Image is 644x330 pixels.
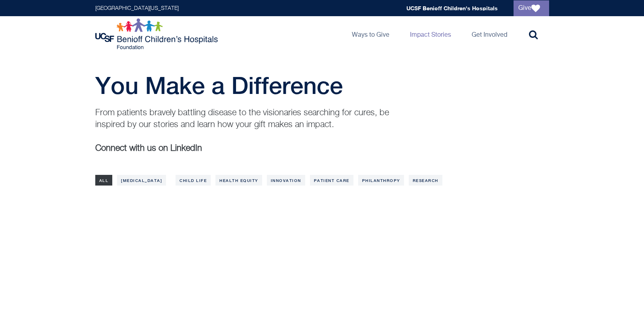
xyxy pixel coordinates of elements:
[409,175,442,186] a: Research
[404,16,457,52] a: Impact Stories
[346,16,396,52] a: Ways to Give
[310,175,353,186] a: Patient Care
[95,107,400,131] p: From patients bravely battling disease to the visionaries searching for cures, be inspired by our...
[267,175,305,186] a: Innovation
[95,18,220,50] img: Logo for UCSF Benioff Children's Hospitals Foundation
[176,175,211,186] a: Child Life
[95,6,179,11] a: [GEOGRAPHIC_DATA][US_STATE]
[95,71,343,99] span: You Make a Difference
[358,175,404,186] a: Philanthropy
[406,5,498,11] a: UCSF Benioff Children's Hospitals
[465,16,514,52] a: Get Involved
[95,175,113,186] a: All
[215,175,262,186] a: Health Equity
[95,144,202,153] b: Connect with us on LinkedIn
[117,175,166,186] a: [MEDICAL_DATA]
[514,0,549,16] a: Give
